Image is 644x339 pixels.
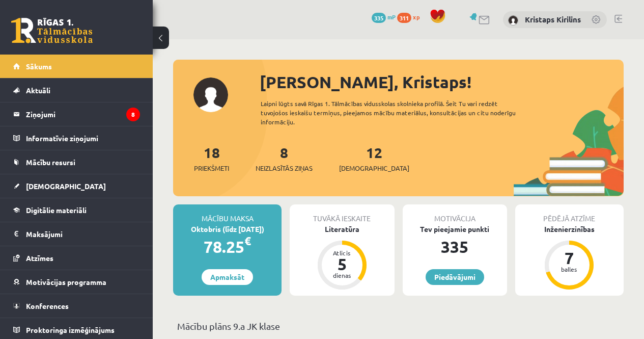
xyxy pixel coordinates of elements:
[327,250,357,256] div: Atlicis
[515,224,624,234] div: Inženierzinības
[13,294,140,318] a: Konferences
[13,246,140,270] a: Atzīmes
[13,79,140,102] a: Aktuāli
[244,233,251,248] span: €
[403,224,507,234] div: Tev pieejamie punkti
[554,250,584,266] div: 7
[26,277,106,286] span: Motivācijas programma
[339,163,409,173] span: [DEMOGRAPHIC_DATA]
[26,86,50,95] span: Aktuāli
[177,319,620,333] p: Mācību plāns 9.a JK klase
[13,270,140,294] a: Motivācijas programma
[260,70,624,94] div: [PERSON_NAME], Kristaps!
[403,204,507,224] div: Motivācija
[290,224,394,291] a: Literatūra Atlicis 5 dienas
[261,99,531,126] div: Laipni lūgts savā Rīgas 1. Tālmācības vidusskolas skolnieka profilā. Šeit Tu vari redzēt tuvojošo...
[26,126,140,150] legend: Informatīvie ziņojumi
[339,143,409,173] a: 12[DEMOGRAPHIC_DATA]
[13,198,140,222] a: Digitālie materiāli
[13,174,140,198] a: [DEMOGRAPHIC_DATA]
[173,234,282,259] div: 78.25
[13,102,140,126] a: Ziņojumi8
[290,224,394,234] div: Literatūra
[26,158,75,167] span: Mācību resursi
[13,150,140,174] a: Mācību resursi
[173,204,282,224] div: Mācību maksa
[13,126,140,150] a: Informatīvie ziņojumi
[508,15,518,25] img: Kristaps Kirilins
[387,13,396,21] span: mP
[554,266,584,272] div: balles
[397,13,425,21] a: 311 xp
[26,62,52,71] span: Sākums
[26,253,53,263] span: Atzīmes
[26,102,140,126] legend: Ziņojumi
[413,13,419,21] span: xp
[11,18,93,43] a: Rīgas 1. Tālmācības vidusskola
[515,204,624,224] div: Pēdējā atzīme
[202,269,253,285] a: Apmaksāt
[194,143,229,173] a: 18Priekšmeti
[26,205,87,215] span: Digitālie materiāli
[126,108,140,121] i: 8
[13,55,140,78] a: Sākums
[403,234,507,259] div: 335
[194,163,229,173] span: Priekšmeti
[26,325,115,334] span: Proktoringa izmēģinājums
[26,301,69,310] span: Konferences
[426,269,484,285] a: Piedāvājumi
[256,163,313,173] span: Neizlasītās ziņas
[256,143,313,173] a: 8Neizlasītās ziņas
[525,14,581,24] a: Kristaps Kirilins
[327,272,357,278] div: dienas
[290,204,394,224] div: Tuvākā ieskaite
[173,224,282,234] div: Oktobris (līdz [DATE])
[26,181,106,191] span: [DEMOGRAPHIC_DATA]
[13,222,140,246] a: Maksājumi
[372,13,386,23] span: 335
[515,224,624,291] a: Inženierzinības 7 balles
[26,222,140,246] legend: Maksājumi
[397,13,411,23] span: 311
[327,256,357,272] div: 5
[372,13,396,21] a: 335 mP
